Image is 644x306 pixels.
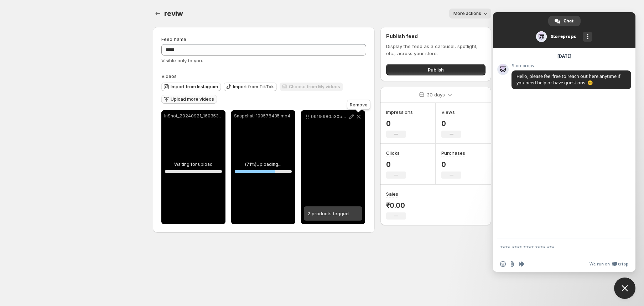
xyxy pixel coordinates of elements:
p: Snapchat-109578435.mp4 [234,113,292,119]
h3: Sales [386,190,398,197]
textarea: Compose your message... [500,244,613,251]
span: reviw [164,9,183,18]
p: 0 [386,119,413,128]
div: [DATE] [557,54,571,58]
span: Storeprops [511,63,631,68]
button: Import from TikTok [224,83,277,91]
p: Display the feed as a carousel, spotlight, etc., across your store. [386,43,485,57]
p: InShot_20240921_160353099.mov [164,113,223,119]
h2: Publish feed [386,33,485,40]
button: Settings [153,9,163,19]
p: ₹0.00 [386,201,406,210]
div: More channels [583,32,592,42]
a: We run onCrisp [590,261,628,267]
span: Audio message [519,261,524,267]
span: Chat [563,16,573,26]
h3: Clicks [386,149,400,157]
p: 30 days [427,91,445,98]
span: Import from TikTok [233,84,274,90]
span: Insert an emoji [500,261,506,267]
span: Visible only to you. [161,58,203,63]
span: More actions [453,11,481,16]
p: 0 [441,119,461,128]
span: Import from Instagram [171,84,218,90]
span: 2 products tagged [307,211,349,216]
button: Import from Instagram [161,83,221,91]
h3: Views [441,109,455,116]
p: 0 [386,160,406,169]
h3: Purchases [441,149,465,157]
button: Publish [386,64,485,75]
div: 991f5980a30bcea1005841befaff32322 products tagged [301,110,365,224]
span: Videos [161,73,177,79]
span: Send a file [509,261,515,267]
button: More actions [449,9,491,19]
p: 0 [441,160,465,169]
h3: Impressions [386,109,413,116]
div: Close chat [614,278,635,299]
div: Chat [548,16,581,26]
span: We run on [590,261,610,267]
span: Feed name [161,36,186,42]
span: Hello, please feel free to reach out here anytime if you need help or have questions. 😊 [516,73,620,86]
span: Crisp [618,261,628,267]
p: 991f5980a30bcea1005841befaff3232 [311,114,348,120]
span: Publish [428,66,444,73]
